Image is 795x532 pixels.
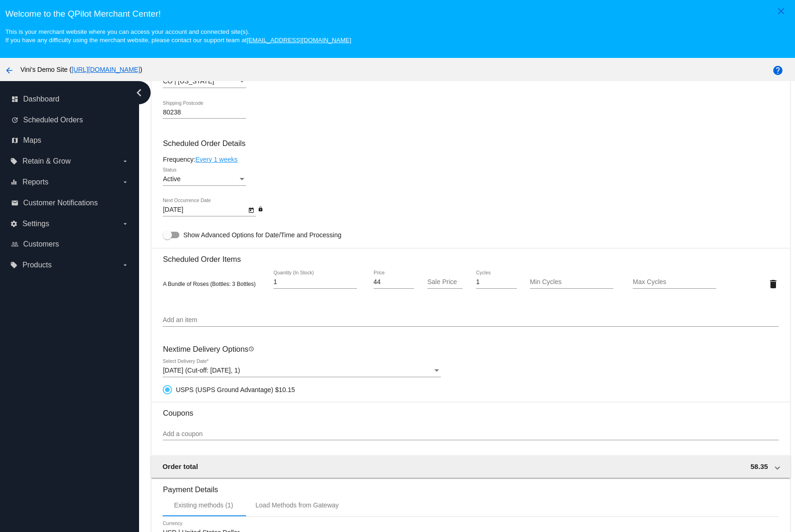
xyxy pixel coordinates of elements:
h3: Payment Details [163,478,778,494]
mat-icon: close [776,6,787,17]
span: [DATE] (Cut-off: [DATE], 1) [163,367,240,374]
small: This is your merchant website where you can access your account and connected site(s). If you hav... [5,28,351,44]
a: people_outline Customers [11,237,129,252]
mat-icon: schedule [248,346,254,357]
h3: Nextime Delivery Options [163,339,254,359]
a: Every 1 weeks [195,156,237,163]
i: local_offer [10,158,18,165]
span: Retain & Grow [22,157,70,165]
mat-select: Choose Delivery Date [163,367,441,374]
h3: Welcome to the QPilot Merchant Center! [5,9,789,19]
input: Cycles [476,279,517,286]
a: [EMAIL_ADDRESS][DOMAIN_NAME] [247,37,351,44]
mat-icon: help [772,65,783,76]
h3: Coupons [163,402,778,418]
mat-icon: arrow_back [4,65,15,76]
span: USPS [176,386,193,393]
input: Sale Price [427,279,463,286]
input: Next Occurrence Date [163,206,246,214]
mat-icon: delete [768,279,779,290]
h3: Scheduled Order Items [163,248,778,264]
span: Customer Notifications [23,199,98,207]
i: arrow_drop_down [121,158,129,165]
mat-select: Shipping State [163,78,246,85]
i: dashboard [11,95,19,103]
button: Open calendar [246,205,256,215]
span: Dashboard [23,95,59,103]
span: Settings [22,220,49,228]
i: arrow_drop_down [121,220,129,228]
span: Customers [23,240,59,248]
i: people_outline [11,241,19,248]
i: update [11,116,19,124]
a: dashboard Dashboard [11,92,129,107]
input: Quantity (In Stock) [273,279,357,286]
i: equalizer [10,178,18,186]
div: Load Methods from Gateway [255,501,339,509]
input: Price [374,279,414,286]
span: Reports [22,178,48,186]
span: (USPS Ground Advantage) [195,386,273,393]
span: Active [163,175,180,183]
i: local_offer [10,261,18,269]
span: Show Advanced Options for Date/Time and Processing [183,230,341,240]
a: update Scheduled Orders [11,113,129,127]
span: Scheduled Orders [23,116,83,124]
span: $10.15 [275,386,295,393]
span: Maps [23,136,41,145]
div: Frequency: [163,156,778,163]
input: Add an item [163,317,778,324]
span: 58.35 [750,462,768,470]
div: Existing methods (1) [174,501,233,509]
input: Max Cycles [633,279,716,286]
h3: Scheduled Order Details [163,139,778,148]
i: arrow_drop_down [121,178,129,186]
span: Products [22,261,51,269]
a: [URL][DOMAIN_NAME] [71,66,140,73]
a: map Maps [11,133,129,148]
span: Order total [162,462,198,470]
mat-expansion-panel-header: Order total 58.35 [151,456,790,478]
span: CO | [US_STATE] [163,77,214,85]
input: Shipping Postcode [163,109,246,116]
span: A Bundle of Roses (Bottles: 3 Bottles) [163,281,255,287]
span: Vini's Demo Site ( ) [20,66,142,73]
mat-icon: lock [258,206,263,217]
i: chevron_left [132,85,146,100]
i: arrow_drop_down [121,261,129,269]
i: settings [10,220,18,228]
i: map [11,137,19,144]
input: Min Cycles [530,279,613,286]
i: email [11,199,19,207]
a: email Customer Notifications [11,196,129,210]
mat-select: Status [163,176,246,183]
input: Add a coupon [163,431,778,438]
